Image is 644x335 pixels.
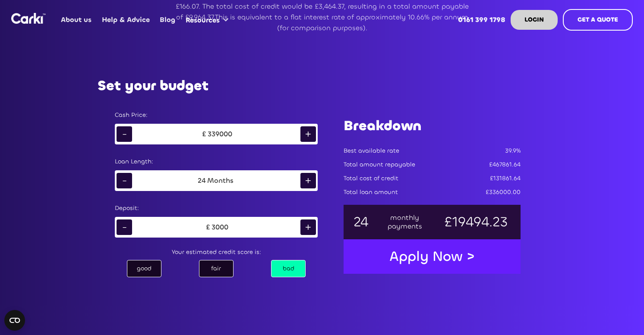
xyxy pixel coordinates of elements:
div: 24 [353,218,369,226]
div: Best available rate [344,147,399,155]
div: Resources [180,3,237,36]
div: 24 [198,176,205,185]
div: Months [205,176,235,185]
div: monthly payments [387,213,423,231]
a: GET A QUOTE [563,9,633,31]
div: Resources [186,16,220,25]
button: Open CMP widget [4,310,25,331]
a: Help & Advice [97,3,155,37]
div: Total loan amount [344,188,398,197]
a: home [11,13,46,24]
div: £336000.00 [486,188,521,197]
div: - [117,173,132,188]
strong: GET A QUOTE [578,16,618,24]
div: - [117,126,132,142]
div: £19494.23 [441,218,511,226]
div: + [300,219,316,235]
h2: Set your budget [98,78,208,94]
img: Logo [11,13,46,24]
div: Cash Price: [115,111,318,119]
div: Your estimated credit score is: [106,246,326,258]
div: 39.9% [505,147,521,155]
div: + [300,173,316,188]
strong: LOGIN [524,16,544,24]
div: - [117,219,132,235]
div: Total amount repayable [344,160,415,169]
div: Total cost of credit [344,174,398,183]
div: Deposit: [115,204,318,213]
a: About us [56,3,97,37]
div: Loan Length: [115,157,318,166]
div: 339000 [208,130,232,138]
div: £ [204,223,212,232]
h1: Breakdown [344,116,521,135]
a: 0161 399 1798 [453,3,511,37]
div: £131861.64 [490,174,521,183]
div: 3000 [212,223,228,232]
div: £ [200,130,208,138]
a: LOGIN [511,10,558,30]
div: £467861.64 [489,160,521,169]
a: Apply Now > [381,243,483,270]
strong: 0161 399 1798 [458,15,505,24]
a: Blog [155,3,180,37]
div: + [300,126,316,142]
